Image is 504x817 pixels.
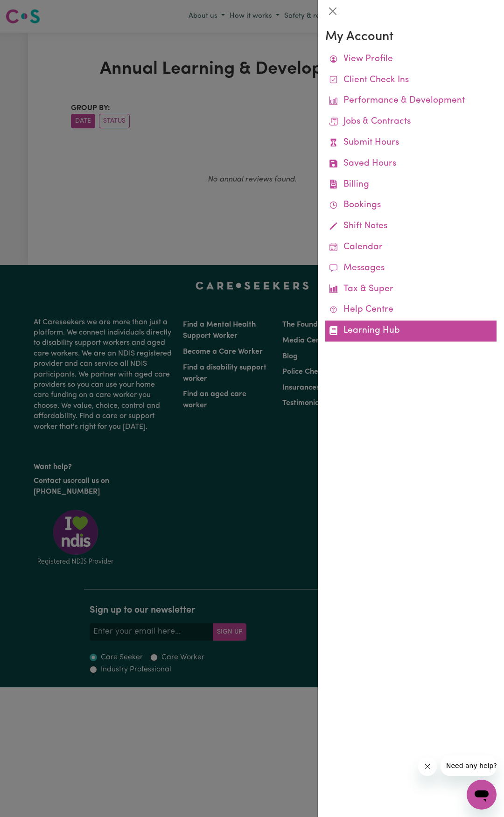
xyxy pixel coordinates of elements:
[325,216,497,237] a: Shift Notes
[6,7,56,14] span: Need any help?
[325,91,497,112] a: Performance & Development
[325,49,497,70] a: View Profile
[325,154,497,175] a: Saved Hours
[325,70,497,91] a: Client Check Ins
[325,30,497,45] h3: My Account
[325,112,497,133] a: Jobs & Contracts
[325,175,497,196] a: Billing
[325,258,497,279] a: Messages
[325,300,497,321] a: Help Centre
[325,279,497,300] a: Tax & Super
[325,4,340,19] button: Close
[325,321,497,342] a: Learning Hub
[418,757,437,776] iframe: Close message
[467,780,497,810] iframe: Button to launch messaging window
[441,755,497,776] iframe: Message from company
[325,237,497,258] a: Calendar
[325,133,497,154] a: Submit Hours
[325,195,497,216] a: Bookings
